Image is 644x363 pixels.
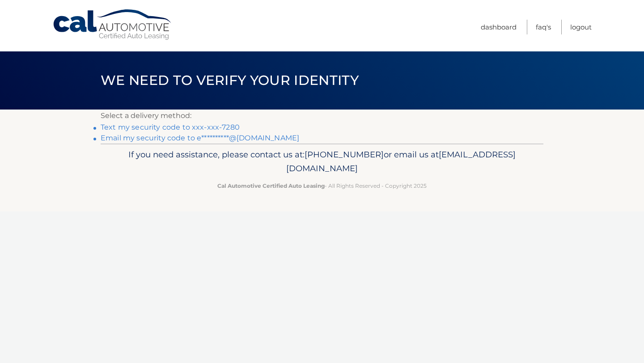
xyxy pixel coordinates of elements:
a: Email my security code to e**********@[DOMAIN_NAME] [101,134,299,142]
span: We need to verify your identity [101,72,359,89]
p: - All Rights Reserved - Copyright 2025 [106,181,538,190]
a: FAQ's [536,20,551,34]
a: Dashboard [481,20,517,34]
p: If you need assistance, please contact us at: or email us at [106,148,538,176]
span: [PHONE_NUMBER] [305,149,384,160]
strong: Cal Automotive Certified Auto Leasing [217,182,325,189]
a: Cal Automotive [52,9,173,41]
a: Text my security code to xxx-xxx-7280 [101,123,240,131]
p: Select a delivery method: [101,110,543,122]
a: Logout [570,20,592,34]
